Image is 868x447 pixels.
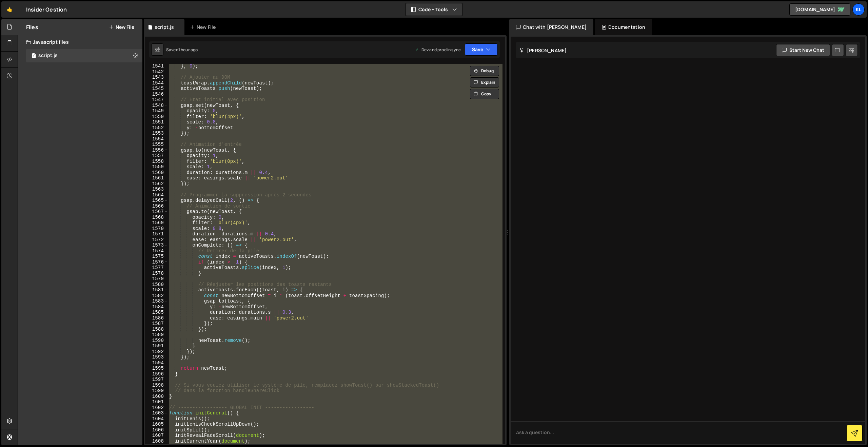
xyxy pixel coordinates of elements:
[155,24,174,31] div: script.js
[465,43,498,56] button: Save
[145,231,168,237] div: 1571
[145,97,168,103] div: 1547
[145,148,168,153] div: 1556
[145,422,168,427] div: 1605
[26,23,38,31] h2: Files
[145,371,168,377] div: 1596
[145,237,168,243] div: 1572
[145,164,168,170] div: 1559
[145,304,168,310] div: 1584
[145,187,168,192] div: 1563
[190,24,218,31] div: New File
[519,47,567,54] h2: [PERSON_NAME]
[145,114,168,120] div: 1550
[145,332,168,338] div: 1589
[145,315,168,321] div: 1586
[145,338,168,344] div: 1590
[470,66,499,76] button: Debug
[145,360,168,366] div: 1594
[145,226,168,232] div: 1570
[145,92,168,97] div: 1546
[145,209,168,215] div: 1567
[145,192,168,198] div: 1564
[145,142,168,148] div: 1555
[145,181,168,187] div: 1562
[145,416,168,422] div: 1604
[415,47,461,53] div: Dev and prod in sync
[145,354,168,360] div: 1593
[509,19,593,35] div: Chat with [PERSON_NAME]
[32,54,36,59] span: 1
[145,103,168,109] div: 1548
[145,271,168,276] div: 1578
[145,321,168,327] div: 1587
[26,5,67,14] div: Insider Gestion
[595,19,652,35] div: Documentation
[145,327,168,332] div: 1588
[145,86,168,92] div: 1545
[776,44,830,56] button: Start new chat
[145,242,168,248] div: 1573
[145,220,168,226] div: 1569
[145,394,168,400] div: 1600
[145,433,168,439] div: 1607
[145,366,168,371] div: 1595
[145,175,168,181] div: 1561
[145,405,168,411] div: 1602
[145,80,168,86] div: 1544
[178,47,198,53] div: 1 hour ago
[145,203,168,209] div: 1566
[145,310,168,315] div: 1585
[789,3,850,16] a: [DOMAIN_NAME]
[145,215,168,220] div: 1568
[470,77,499,88] button: Explain
[145,282,168,288] div: 1580
[145,399,168,405] div: 1601
[145,287,168,293] div: 1581
[145,63,168,69] div: 1541
[145,259,168,265] div: 1576
[145,159,168,164] div: 1558
[145,125,168,131] div: 1552
[145,136,168,142] div: 1554
[18,35,142,49] div: Javascript files
[1,1,18,18] a: 🤙
[852,3,865,16] a: Kl
[145,349,168,355] div: 1592
[145,293,168,299] div: 1582
[145,153,168,159] div: 1557
[145,75,168,80] div: 1543
[26,49,142,62] div: 16456/44570.js
[145,69,168,75] div: 1542
[145,198,168,203] div: 1565
[145,388,168,394] div: 1599
[145,343,168,349] div: 1591
[145,108,168,114] div: 1549
[166,47,198,53] div: Saved
[145,427,168,433] div: 1606
[406,3,462,16] button: Code + Tools
[145,265,168,271] div: 1577
[109,24,134,30] button: New File
[38,53,58,59] div: script.js
[145,439,168,444] div: 1608
[470,89,499,99] button: Copy
[145,119,168,125] div: 1551
[145,276,168,282] div: 1579
[145,131,168,136] div: 1553
[145,298,168,304] div: 1583
[145,383,168,388] div: 1598
[145,170,168,176] div: 1560
[145,377,168,383] div: 1597
[145,410,168,416] div: 1603
[145,248,168,254] div: 1574
[145,254,168,259] div: 1575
